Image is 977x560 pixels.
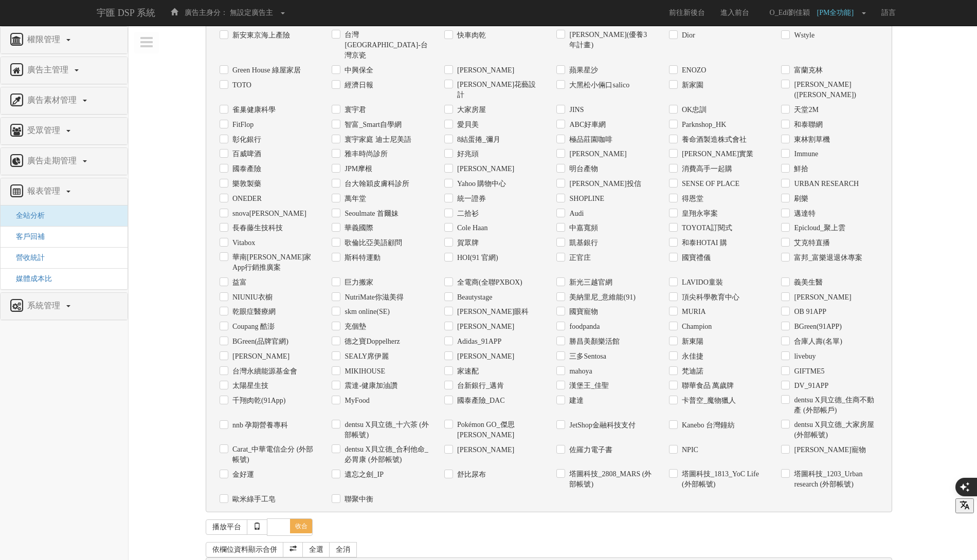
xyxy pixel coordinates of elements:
label: Wstyle [791,30,815,41]
label: Beautystage [455,292,492,303]
label: 金好運 [230,470,254,480]
label: 好兆頭 [455,149,479,159]
label: 梵迪諾 [679,366,703,377]
label: [PERSON_NAME] [455,322,514,332]
label: 愛貝美 [455,120,479,130]
label: 遺忘之劍_IP [342,470,383,480]
label: 和泰聯網 [791,120,823,130]
label: 皇翔永寧案 [679,209,718,219]
label: Cole Haan [455,223,487,233]
label: 富蘭克林 [791,65,823,76]
label: 台新銀行_邁肯 [455,381,504,391]
label: FitFlop [230,120,254,130]
span: 收合 [290,519,313,533]
label: MyFood [342,396,369,406]
label: 義美生醫 [791,277,823,288]
label: 統一證券 [455,194,486,204]
label: HOI(91 官網) [455,253,498,263]
span: 廣告主身分： [185,9,228,16]
label: dentsu X貝立德_住商不動產 (外部帳戶) [791,395,878,416]
label: 卡普空_魔物獵人 [679,396,736,406]
span: 無設定廣告主 [230,9,273,16]
label: 大黑松小倆口salico [567,80,629,90]
a: 客戶回補 [8,233,45,240]
label: ENOZO [679,65,706,76]
label: 歐米綠手工皂 [230,494,276,505]
label: 三多Sentosa [567,351,606,362]
label: nnb 孕期營養專科 [230,420,288,431]
span: 全站分析 [8,212,45,219]
label: 勝昌美顏樂活館 [567,337,620,347]
label: Epicloud_聚上雲 [791,223,845,233]
label: Parknshop_HK [679,120,726,130]
label: mahoya [567,366,592,377]
label: skm online(SE) [342,307,390,317]
label: 家速配 [455,366,479,377]
span: [PM全功能] [817,9,859,16]
label: 台灣[GEOGRAPHIC_DATA]-台灣京瓷 [342,30,429,61]
label: [PERSON_NAME]實業 [679,149,753,159]
label: 經濟日報 [342,80,373,90]
label: 聯聚中衡 [342,494,373,505]
label: 新光三越官網 [567,277,612,288]
label: 養命酒製造株式會社 [679,135,747,145]
label: [PERSON_NAME]寵物 [791,445,865,455]
label: [PERSON_NAME] [567,149,626,159]
label: Immune [791,149,818,159]
label: 大家房屋 [455,105,486,115]
label: 寰宇家庭 迪士尼美語 [342,135,411,145]
label: 太陽星生技 [230,381,268,391]
label: 國寶寵物 [567,307,598,317]
label: 台大翰穎皮膚科診所 [342,179,409,189]
label: BGreen(品牌官網) [230,337,288,347]
label: 舒比尿布 [455,470,486,480]
label: OB 91APP [791,307,826,317]
label: 永佳捷 [679,351,703,362]
label: 佐羅力電子書 [567,445,612,455]
label: 震達-健康加油讚 [342,381,397,391]
label: 智富_Smart自學網 [342,120,401,130]
label: TOYOTA訂閱式 [679,223,732,233]
label: 樂敦製藥 [230,179,261,189]
a: 媒體成本比 [8,275,52,283]
label: 鮮拾 [791,164,808,174]
label: SHOPLINE [567,194,604,204]
label: SENSE ОF PLACE [679,179,739,189]
a: 系統管理 [8,298,120,314]
label: [PERSON_NAME]投信 [567,179,641,189]
label: 中嘉寬頻 [567,223,598,233]
label: 邁達特 [791,209,816,219]
label: Adidas_91APP [455,337,501,347]
label: livebuy [791,351,816,362]
span: 受眾管理 [25,126,65,135]
label: 美納里尼_意維能(91) [567,292,635,303]
label: 華南[PERSON_NAME]家App行銷推廣案 [230,252,317,273]
label: 乾眼症醫療網 [230,307,276,317]
label: [PERSON_NAME] [455,164,514,174]
label: 消費高手一起購 [679,164,732,174]
label: 全電商(全聯PXBOX) [455,277,522,288]
label: Kanebo 台灣鐘紡 [679,420,735,431]
a: 廣告素材管理 [8,92,120,109]
label: 和泰HOTAI 購 [679,238,727,248]
label: 雅丰時尚診所 [342,149,388,159]
label: 頂尖科學教育中心 [679,292,739,303]
label: 明台產物 [567,164,598,174]
label: [PERSON_NAME]([PERSON_NAME]) [791,80,878,100]
label: Carat_中華電信企分 (外部帳號) [230,444,317,465]
label: [PERSON_NAME](優養3年計畫) [567,30,654,50]
label: JINS [567,105,584,115]
label: 台灣永續能源基金會 [230,366,297,377]
label: 賀眾牌 [455,238,479,248]
label: BGreen(91APP) [791,322,842,332]
label: MURIA [679,307,706,317]
label: 華義國際 [342,223,373,233]
label: snova[PERSON_NAME] [230,209,306,219]
a: 全選 [302,542,330,557]
label: 快車肉乾 [455,30,486,41]
label: 新安東京海上產險 [230,30,290,41]
label: 雀巢健康科學 [230,105,276,115]
label: 巨力搬家 [342,277,373,288]
label: foodpanda [567,322,600,332]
